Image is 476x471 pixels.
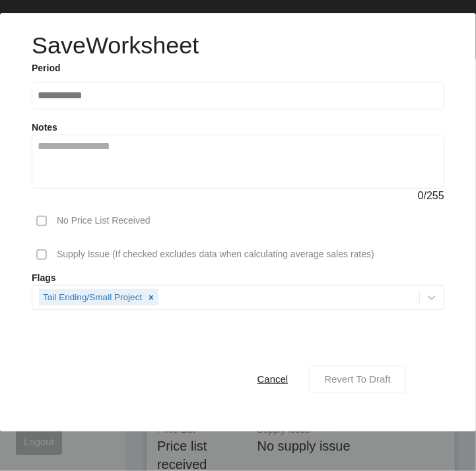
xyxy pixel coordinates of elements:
button: Revert To Draft [309,365,406,393]
label: Flags [32,272,444,285]
button: Cancel [243,365,303,393]
div: / 255 [32,189,444,203]
p: Supply Issue (If checked excludes data when calculating average sales rates) [57,248,374,261]
p: No Price List Received [57,214,151,228]
span: Revert To Draft [324,373,391,385]
label: Notes [32,122,57,133]
span: 0 [418,190,424,201]
span: Cancel [257,373,289,385]
h1: Save Worksheet [32,29,199,62]
label: Period [32,62,444,75]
